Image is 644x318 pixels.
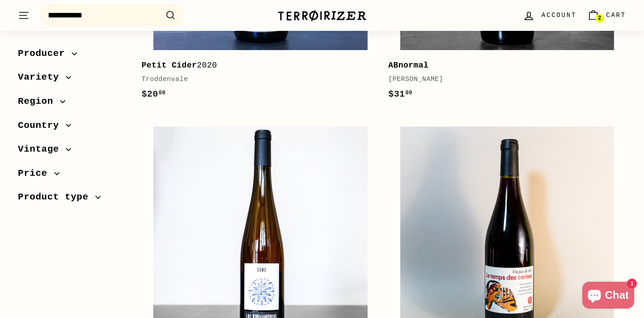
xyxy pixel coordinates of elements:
span: 2 [598,15,601,21]
button: Vintage [18,140,127,164]
span: Cart [606,10,626,20]
sup: 00 [406,90,412,96]
span: $31 [388,89,412,99]
div: [PERSON_NAME] [388,74,617,85]
span: Producer [18,46,72,61]
span: Vintage [18,142,66,157]
span: $20 [141,89,165,99]
b: ABnormal [388,61,428,70]
span: Price [18,166,54,181]
span: Country [18,118,66,133]
div: Troddenvale [141,74,370,85]
span: Region [18,94,60,109]
sup: 00 [159,90,165,96]
span: Variety [18,70,66,85]
a: Account [517,2,582,29]
div: 2020 [141,59,370,72]
b: Petit Cider [141,61,197,70]
button: Region [18,92,127,116]
button: Product type [18,188,127,212]
button: Variety [18,68,127,92]
a: Cart [582,2,631,29]
inbox-online-store-chat: Shopify online store chat [580,282,637,311]
button: Producer [18,44,127,68]
span: Product type [18,190,95,205]
span: Account [542,10,576,20]
button: Country [18,116,127,140]
button: Price [18,164,127,188]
